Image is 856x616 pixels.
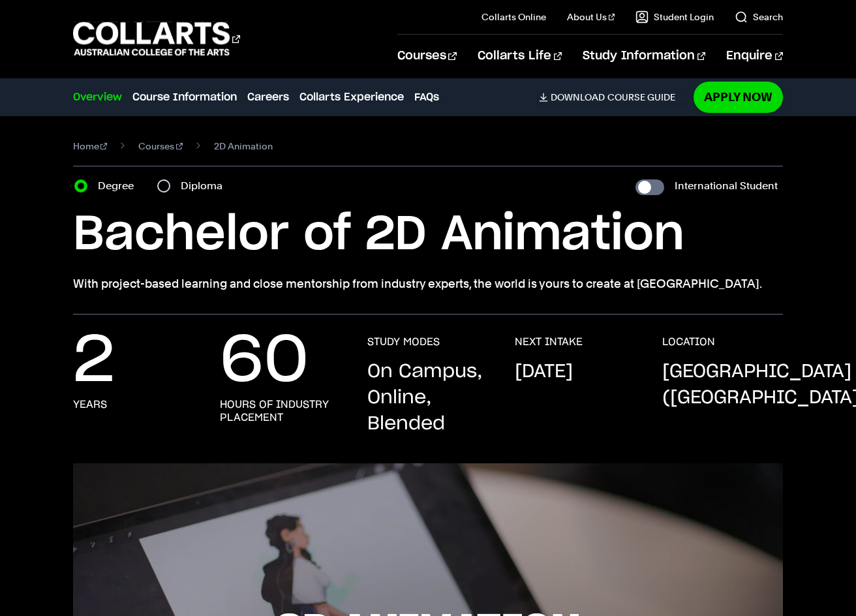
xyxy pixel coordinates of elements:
[73,137,108,155] a: Home
[694,82,783,112] a: Apply Now
[132,89,237,105] a: Course Information
[367,335,440,348] h3: STUDY MODES
[726,35,783,78] a: Enquire
[583,35,705,78] a: Study Information
[247,89,289,105] a: Careers
[367,359,489,437] p: On Campus, Online, Blended
[675,177,778,195] label: International Student
[551,91,605,103] span: Download
[73,335,115,388] p: 2
[478,35,562,78] a: Collarts Life
[73,206,784,264] h1: Bachelor of 2D Animation
[735,10,783,23] a: Search
[220,335,309,388] p: 60
[214,137,273,155] span: 2D Animation
[539,91,686,103] a: DownloadCourse Guide
[299,89,404,105] a: Collarts Experience
[73,89,122,105] a: Overview
[397,35,457,78] a: Courses
[662,335,715,348] h3: LOCATION
[220,398,341,424] h3: Hours of industry placement
[181,177,230,195] label: Diploma
[567,10,615,23] a: About Us
[138,137,183,155] a: Courses
[98,177,142,195] label: Degree
[73,275,784,293] p: With project-based learning and close mentorship from industry experts, the world is yours to cre...
[635,10,714,23] a: Student Login
[73,20,240,57] div: Go to homepage
[481,10,546,23] a: Collarts Online
[73,398,107,411] h3: Years
[515,359,573,385] p: [DATE]
[515,335,583,348] h3: NEXT INTAKE
[414,89,439,105] a: FAQs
